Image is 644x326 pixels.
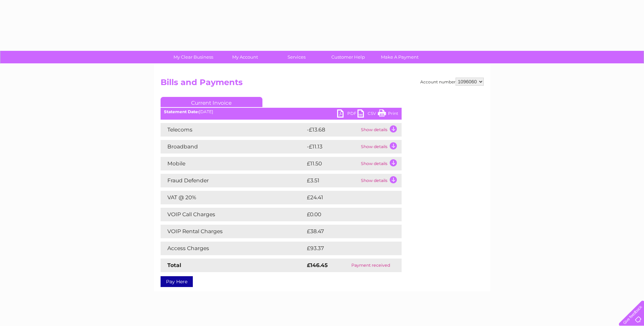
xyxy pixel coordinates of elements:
[359,140,402,154] td: Show details
[305,225,388,238] td: £38.47
[305,208,386,221] td: £0.00
[161,78,484,90] h2: Bills and Payments
[161,276,193,287] a: Pay Here
[359,174,402,187] td: Show details
[161,242,305,255] td: Access Charges
[167,262,181,268] strong: Total
[307,262,328,268] strong: £146.45
[164,109,199,114] b: Statement Date:
[161,225,305,238] td: VOIP Rental Charges
[165,51,221,63] a: My Clear Business
[359,123,402,137] td: Show details
[305,174,359,187] td: £3.51
[320,51,376,63] a: Customer Help
[357,109,378,119] a: CSV
[161,174,305,187] td: Fraud Defender
[161,191,305,204] td: VAT @ 20%
[420,78,484,86] div: Account number
[161,140,305,154] td: Broadband
[161,97,262,107] a: Current Invoice
[340,259,402,272] td: Payment received
[378,109,398,119] a: Print
[305,140,359,154] td: -£11.13
[161,208,305,221] td: VOIP Call Charges
[161,109,402,114] div: [DATE]
[269,51,325,63] a: Services
[217,51,273,63] a: My Account
[359,157,402,170] td: Show details
[305,157,359,170] td: £11.50
[372,51,428,63] a: Make A Payment
[305,191,387,204] td: £24.41
[305,242,388,255] td: £93.37
[161,157,305,170] td: Mobile
[161,123,305,137] td: Telecoms
[337,109,357,119] a: PDF
[305,123,359,137] td: -£13.68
